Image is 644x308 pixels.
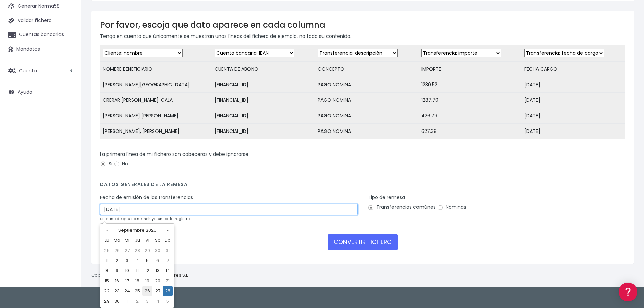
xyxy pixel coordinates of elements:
[112,256,122,266] td: 2
[212,93,315,108] td: [FINANCIAL_ID]
[132,256,142,266] td: 4
[122,245,132,256] td: 27
[522,108,625,124] td: [DATE]
[102,245,112,256] td: 25
[419,108,522,124] td: 426.79
[7,173,128,183] a: API
[419,93,522,108] td: 1287.70
[3,14,78,28] a: Validar fichero
[102,286,112,296] td: 22
[100,32,625,40] p: Tenga en cuenta que únicamente se muestran unas líneas del fichero de ejemplo, no todo su contenido.
[212,77,315,93] td: [FINANCIAL_ID]
[100,124,212,139] td: [PERSON_NAME], [PERSON_NAME]
[152,266,163,276] td: 13
[93,195,130,201] a: POWERED BY ENCHANT
[437,204,466,211] label: Nóminas
[7,47,128,53] div: Información general
[163,256,173,266] td: 7
[163,276,173,286] td: 21
[142,276,152,286] td: 19
[212,62,315,77] td: CUENTA DE ABONO
[163,245,173,256] td: 31
[7,96,128,106] a: Problemas habituales
[152,286,163,296] td: 27
[122,276,132,286] td: 17
[102,296,112,306] td: 29
[315,124,419,139] td: PAGO NOMINA
[114,160,128,167] label: No
[132,286,142,296] td: 25
[112,286,122,296] td: 23
[419,124,522,139] td: 627.38
[112,296,122,306] td: 30
[122,235,132,245] th: Mi
[212,108,315,124] td: [FINANCIAL_ID]
[3,85,78,99] a: Ayuda
[163,225,173,235] th: »
[7,145,128,156] a: General
[152,256,163,266] td: 6
[142,266,152,276] td: 12
[19,67,37,74] span: Cuenta
[100,194,193,201] label: Fecha de emisión de las transferencias
[7,134,128,141] div: Facturación
[100,77,212,93] td: [PERSON_NAME][GEOGRAPHIC_DATA]
[132,276,142,286] td: 18
[152,235,163,245] th: Sa
[152,245,163,256] td: 30
[122,296,132,306] td: 1
[132,266,142,276] td: 11
[100,62,212,77] td: NOMBRE BENEFICIARIO
[315,93,419,108] td: PAGO NOMINA
[142,296,152,306] td: 3
[100,108,212,124] td: [PERSON_NAME] [PERSON_NAME]
[315,77,419,93] td: PAGO NOMINA
[122,286,132,296] td: 24
[7,75,128,81] div: Convertir ficheros
[419,62,522,77] td: IMPORTE
[163,286,173,296] td: 28
[112,245,122,256] td: 26
[100,216,190,221] small: en caso de que no se incluya en cada registro
[132,296,142,306] td: 2
[102,225,112,235] th: «
[3,42,78,56] a: Mandatos
[18,89,32,95] span: Ayuda
[152,296,163,306] td: 4
[122,266,132,276] td: 10
[100,182,625,191] h4: Datos generales de la remesa
[212,124,315,139] td: [FINANCIAL_ID]
[7,86,128,96] a: Formatos
[7,181,128,193] button: Contáctanos
[522,77,625,93] td: [DATE]
[7,117,128,127] a: Perfiles de empresas
[163,266,173,276] td: 14
[3,64,78,78] a: Cuenta
[328,234,398,250] button: CONVERTIR FICHERO
[100,160,112,167] label: Si
[102,276,112,286] td: 15
[122,256,132,266] td: 3
[102,266,112,276] td: 8
[315,108,419,124] td: PAGO NOMINA
[315,62,419,77] td: CONCEPTO
[100,151,248,158] label: La primera línea de mi fichero son cabeceras y debe ignorarse
[419,77,522,93] td: 1230.52
[100,93,212,108] td: CRERAR [PERSON_NAME], GALA
[152,276,163,286] td: 20
[112,276,122,286] td: 16
[163,235,173,245] th: Do
[102,235,112,245] th: Lu
[163,296,173,306] td: 5
[100,20,625,30] h3: Por favor, escoja que dato aparece en cada columna
[142,235,152,245] th: Vi
[7,162,128,169] div: Programadores
[7,57,128,68] a: Información general
[3,28,78,42] a: Cuentas bancarias
[142,286,152,296] td: 26
[142,256,152,266] td: 5
[142,245,152,256] td: 29
[112,266,122,276] td: 9
[112,235,122,245] th: Ma
[522,62,625,77] td: FECHA CARGO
